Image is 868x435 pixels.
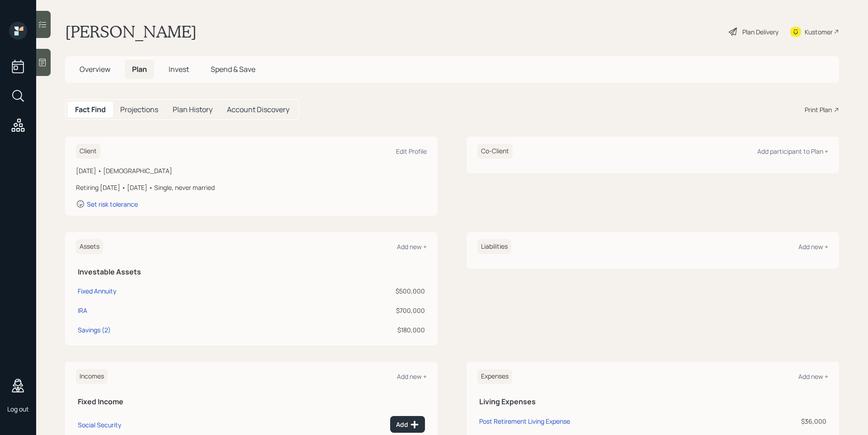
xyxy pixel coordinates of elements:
[78,286,116,296] div: Fixed Annuity
[477,144,513,159] h6: Co-Client
[132,64,147,74] span: Plan
[227,105,289,114] h5: Account Discovery
[274,306,425,315] div: $700,000
[78,268,425,276] h5: Investable Assets
[805,105,832,114] div: Print Plan
[78,306,87,315] div: IRA
[742,27,778,37] div: Plan Delivery
[87,200,138,208] div: Set risk tolerance
[798,372,828,381] div: Add new +
[65,22,197,42] h1: [PERSON_NAME]
[80,64,110,74] span: Overview
[78,421,121,429] div: Social Security
[757,147,828,156] div: Add participant to Plan +
[76,239,103,254] h6: Assets
[397,372,427,381] div: Add new +
[78,397,425,406] h5: Fixed Income
[798,242,828,251] div: Add new +
[477,369,512,384] h6: Expenses
[396,420,419,429] div: Add
[733,416,826,426] div: $36,000
[477,239,511,254] h6: Liabilities
[397,242,427,251] div: Add new +
[75,105,106,114] h5: Fact Find
[805,27,833,37] div: Kustomer
[390,416,425,433] button: Add
[76,166,427,175] div: [DATE] • [DEMOGRAPHIC_DATA]
[78,325,111,335] div: Savings (2)
[76,369,108,384] h6: Incomes
[211,64,255,74] span: Spend & Save
[169,64,189,74] span: Invest
[479,417,570,426] div: Post Retirement Living Expense
[76,144,100,159] h6: Client
[76,183,427,192] div: Retiring [DATE] • [DATE] • Single, never married
[274,325,425,335] div: $180,000
[173,105,212,114] h5: Plan History
[479,397,826,406] h5: Living Expenses
[396,147,427,156] div: Edit Profile
[120,105,158,114] h5: Projections
[274,286,425,296] div: $500,000
[7,405,29,413] div: Log out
